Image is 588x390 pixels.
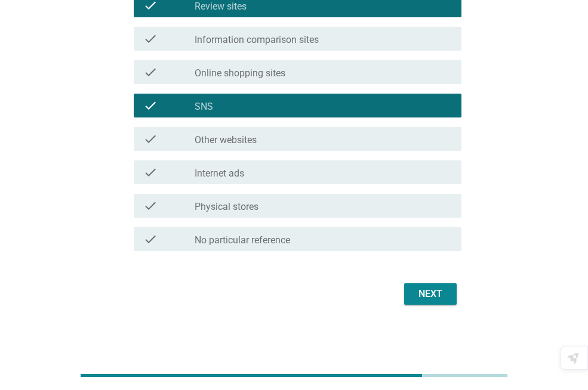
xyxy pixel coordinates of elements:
[195,134,257,146] label: Other websites
[414,287,447,301] div: Next
[195,168,244,179] label: Internet ads
[143,165,158,179] i: check
[143,32,158,46] i: check
[195,34,319,46] label: Information comparison sites
[195,1,247,13] label: Review sites
[143,232,158,246] i: check
[143,98,158,113] i: check
[143,65,158,79] i: check
[195,201,258,213] label: Physical stores
[195,234,290,246] label: No particular reference
[143,132,158,146] i: check
[404,283,457,305] button: Next
[195,101,213,113] label: SNS
[143,199,158,213] i: check
[195,67,285,79] label: Online shopping sites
